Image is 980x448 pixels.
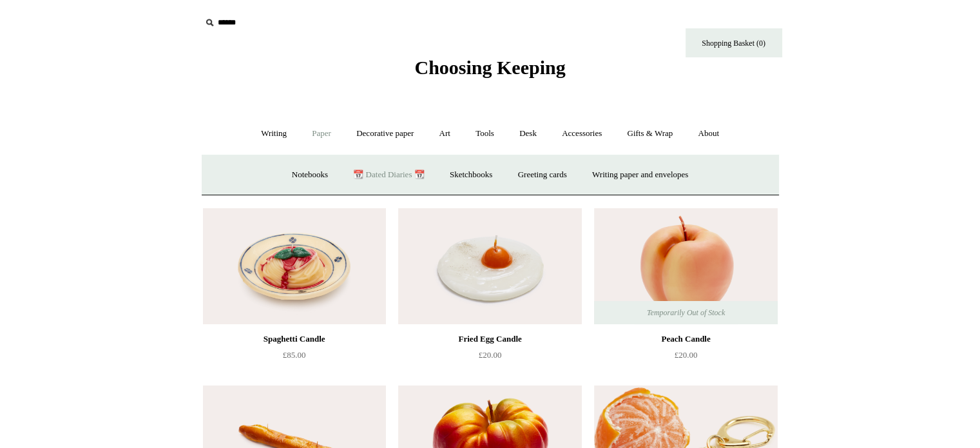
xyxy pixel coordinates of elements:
a: Fried Egg Candle Fried Egg Candle [398,208,581,324]
a: Desk [508,117,548,151]
span: Choosing Keeping [414,57,565,78]
a: Writing [249,117,298,151]
a: Writing paper and envelopes [581,158,700,192]
div: Spaghetti Candle [206,331,383,347]
a: Paper [300,117,343,151]
span: Temporarily Out of Stock [634,301,738,324]
a: Peach Candle Peach Candle Temporarily Out of Stock [594,208,777,324]
img: Peach Candle [594,208,777,324]
a: Peach Candle £20.00 [594,331,777,384]
div: Peach Candle [597,331,774,347]
a: Notebooks [280,158,340,192]
a: About [686,117,731,151]
span: £20.00 [675,350,698,360]
img: Fried Egg Candle [398,208,581,324]
a: Choosing Keeping [414,67,565,76]
a: Decorative paper [345,117,425,151]
a: Spaghetti Candle Spaghetti Candle [203,208,386,324]
a: 📆 Dated Diaries 📆 [341,158,436,192]
a: Spaghetti Candle £85.00 [203,331,386,384]
span: £85.00 [283,350,306,360]
img: Spaghetti Candle [203,208,386,324]
div: Fried Egg Candle [401,331,578,347]
a: Art [428,117,462,151]
a: Fried Egg Candle £20.00 [398,331,581,384]
a: Shopping Basket (0) [686,28,782,57]
a: Gifts & Wrap [615,117,684,151]
a: Sketchbooks [438,158,504,192]
span: £20.00 [479,350,502,360]
a: Greeting cards [506,158,579,192]
a: Tools [464,117,506,151]
a: Accessories [550,117,613,151]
